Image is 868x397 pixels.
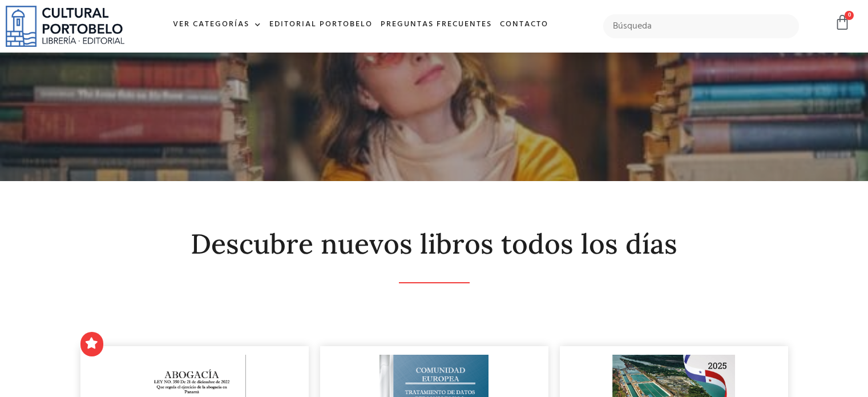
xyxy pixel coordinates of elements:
a: Ver Categorías [169,13,265,37]
a: Preguntas frecuentes [377,13,496,37]
a: Contacto [496,13,552,37]
a: Editorial Portobelo [265,13,377,37]
h2: Descubre nuevos libros todos los días [80,229,788,259]
a: 0 [834,14,850,31]
span: 0 [845,11,854,20]
input: Búsqueda [603,14,799,38]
